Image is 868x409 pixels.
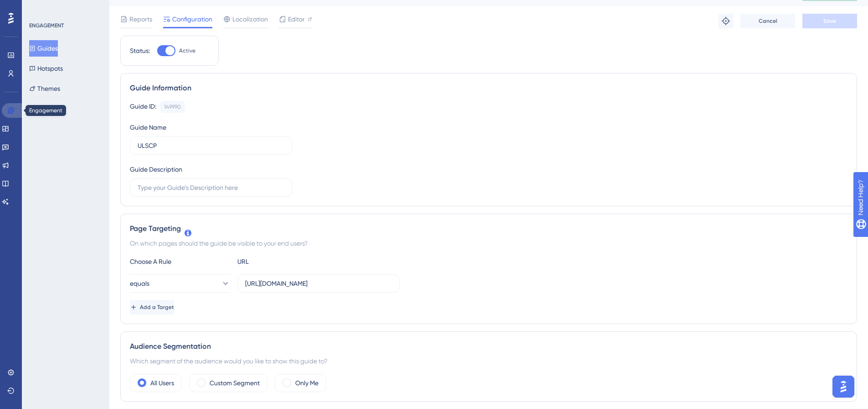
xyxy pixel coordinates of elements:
[802,14,857,28] button: Save
[172,14,212,25] span: Configuration
[130,300,174,315] button: Add a Target
[150,378,174,388] label: All Users
[130,278,149,289] span: equals
[179,47,195,54] span: Active
[138,183,284,193] input: Type your Guide’s Description here
[130,223,847,234] div: Page Targeting
[830,373,857,400] iframe: UserGuiding AI Assistant Launcher
[130,238,847,249] div: On which pages should the guide be visible to your end users?
[164,103,181,110] div: 149990
[129,14,152,25] span: Reports
[29,22,64,29] div: ENGAGEMENT
[29,60,63,77] button: Hotspots
[130,122,166,133] div: Guide Name
[130,45,150,56] div: Status:
[130,341,847,352] div: Audience Segmentation
[130,83,847,94] div: Guide Information
[759,17,777,25] span: Cancel
[130,256,230,267] div: Choose A Rule
[130,101,156,113] div: Guide ID:
[295,378,318,388] label: Only Me
[140,304,174,311] span: Add a Target
[138,141,284,151] input: Type your Guide’s Name here
[130,274,230,293] button: equals
[210,378,260,388] label: Custom Segment
[21,2,57,13] span: Need Help?
[245,278,392,288] input: yourwebsite.com/path
[237,256,338,267] div: URL
[288,14,305,25] span: Editor
[29,80,60,97] button: Themes
[740,14,795,28] button: Cancel
[823,17,836,25] span: Save
[232,14,268,25] span: Localization
[130,356,847,367] div: Which segment of the audience would you like to show this guide to?
[130,164,182,175] div: Guide Description
[29,40,58,57] button: Guides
